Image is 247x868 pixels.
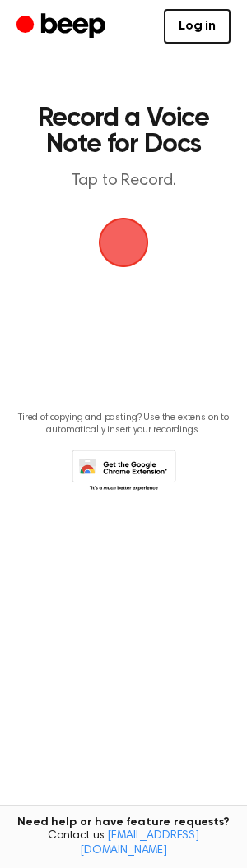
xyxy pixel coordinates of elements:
[30,171,217,192] p: Tap to Record.
[99,218,148,267] img: Beep Logo
[164,9,231,44] a: Log in
[30,105,217,158] h1: Record a Voice Note for Docs
[16,11,110,43] a: Beep
[80,830,199,856] a: [EMAIL_ADDRESS][DOMAIN_NAME]
[10,829,237,858] span: Contact us
[13,412,234,436] p: Tired of copying and pasting? Use the extension to automatically insert your recordings.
